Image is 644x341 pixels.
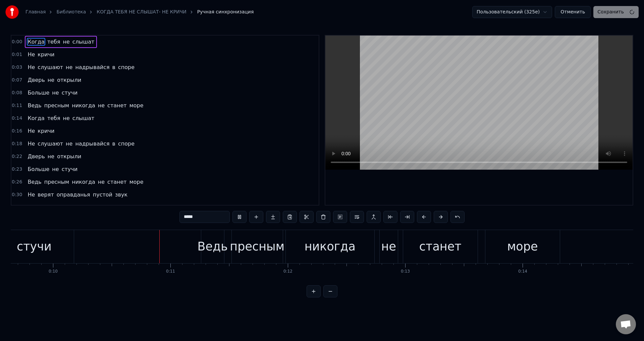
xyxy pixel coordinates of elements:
span: Не [27,127,36,135]
div: станет [419,238,462,255]
span: Не [27,63,36,71]
span: не [62,38,70,46]
span: 0:11 [12,102,22,109]
span: 0:03 [12,64,22,71]
span: кричи [37,127,55,135]
span: 0:14 [12,115,22,122]
span: 0:08 [12,90,22,96]
a: Открытый чат [616,314,636,334]
span: Не [27,191,36,198]
div: 0:12 [283,269,292,274]
span: море [129,102,144,109]
span: 0:30 [12,191,22,198]
span: не [97,102,105,109]
span: не [65,63,73,71]
span: 0:18 [12,140,22,147]
span: станет [107,178,127,186]
span: тебя [47,114,61,122]
a: Главная [25,9,46,15]
img: youka [5,5,19,19]
nav: breadcrumb [25,9,254,15]
span: Дверь [27,153,45,160]
span: не [47,153,55,160]
a: КОГДА ТЕБЯ НЕ СЛЫШАТ- НЕ КРИЧИ [97,9,186,15]
div: пресным [230,238,284,255]
span: станет [107,102,127,109]
span: 0:01 [12,51,22,58]
span: споре [117,63,135,71]
span: оправданья [56,191,91,198]
span: никогда [71,102,96,109]
span: Ручная синхронизация [197,9,254,15]
span: Когда [27,114,45,122]
a: Библиотека [56,9,86,15]
span: не [51,89,59,97]
span: 0:07 [12,77,22,83]
span: в [112,140,116,148]
button: Отменить [555,6,591,18]
div: море [507,238,538,255]
span: Не [27,204,36,211]
span: никогда [71,178,96,186]
span: 0:33 [12,204,22,211]
span: кричи [37,51,55,58]
span: Ведь [27,102,42,109]
span: не [65,140,73,148]
span: слышат [72,38,95,46]
span: Дверь [27,76,45,84]
span: открыли [56,153,82,160]
span: пресным [44,178,70,186]
div: не [381,238,396,255]
span: 0:16 [12,128,22,134]
span: тебя [47,38,61,46]
span: не [51,165,59,173]
div: Ведь [198,238,228,255]
div: 0:14 [518,269,527,274]
span: верят [37,191,54,198]
span: Не [27,140,36,148]
span: стучи [61,89,78,97]
span: не [97,178,105,186]
span: 0:00 [12,39,22,45]
span: пресным [44,102,70,109]
div: 0:11 [166,269,175,274]
span: надрывайся [74,63,110,71]
span: виноват [37,204,61,211]
span: споре [117,140,135,148]
span: открыли [56,76,82,84]
span: Не [27,51,36,58]
span: 0:23 [12,166,22,173]
div: никогда [305,238,356,255]
div: стучи [17,238,52,255]
span: 0:26 [12,179,22,185]
span: стучи [61,165,78,173]
span: надрывайся [74,140,110,148]
span: 0:22 [12,153,22,160]
span: море [129,178,144,186]
span: в [112,63,116,71]
span: не [62,114,70,122]
span: Ведь [27,178,42,186]
span: слушают [37,140,64,148]
div: 0:13 [401,269,410,274]
div: 0:10 [49,269,58,274]
span: пустой [92,191,113,198]
span: Больше [27,165,50,173]
span: слушают [37,63,64,71]
span: Больше [27,89,50,97]
span: не [47,76,55,84]
span: Когда [27,38,45,46]
span: слышат [72,114,95,122]
span: звук [114,191,128,198]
